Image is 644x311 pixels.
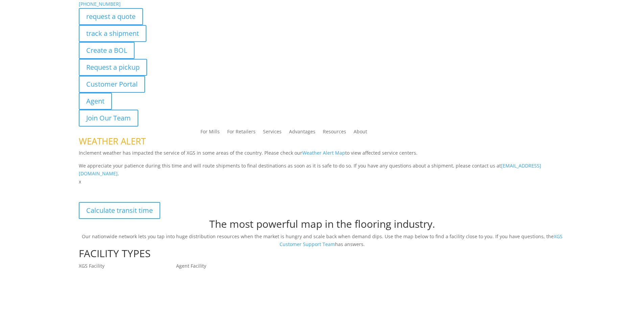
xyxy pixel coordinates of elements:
h1: FACILITY TYPES [79,248,566,262]
p: Inclement weather has impacted the service of XGS in some areas of the country. Please check our ... [79,149,566,162]
a: Agent [79,93,112,110]
p: We appreciate your patience during this time and will route shipments to final destinations as so... [79,162,566,178]
a: Resources [323,129,346,137]
a: Services [263,129,282,137]
a: Join Our Team [79,110,138,127]
span: WEATHER ALERT [79,135,146,147]
a: Calculate transit time [79,202,160,219]
a: track a shipment [79,25,146,42]
h1: The most powerful map in the flooring industry. [79,219,566,232]
a: Weather Alert Map [302,150,345,156]
p: XGS Distribution Network [79,186,566,202]
a: Create a BOL [79,42,135,59]
a: For Retailers [227,129,256,137]
a: Customer Portal [79,76,145,93]
p: Agent Facility [176,262,273,270]
a: request a quote [79,8,143,25]
p: Our nationwide network lets you tap into huge distribution resources when the market is hungry an... [79,232,566,249]
p: x [79,178,566,186]
a: For Mills [200,129,220,137]
a: Request a pickup [79,59,147,76]
a: Advantages [289,129,315,137]
a: [PHONE_NUMBER] [79,1,121,7]
p: XGS Facility [79,262,176,270]
a: About [354,129,367,137]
